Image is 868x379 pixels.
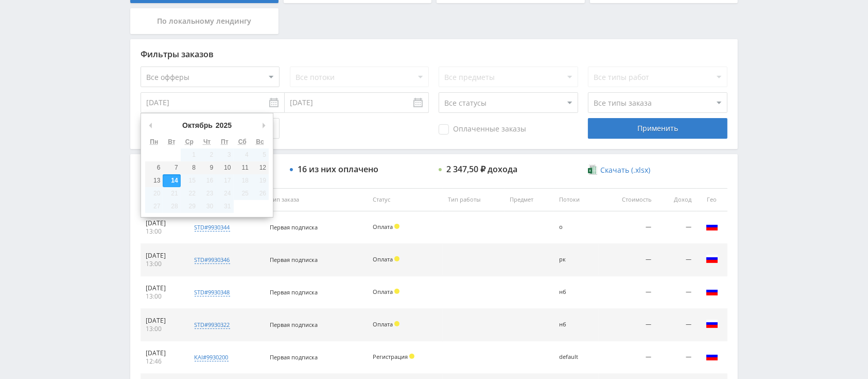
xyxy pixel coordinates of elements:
div: 2 347,50 ₽ дохода [446,164,517,174]
td: — [599,276,656,309]
span: Оплата [373,223,393,230]
th: Потоки [554,188,599,211]
abbr: Четверг [203,138,211,145]
span: Холд [394,224,400,229]
td: — [599,211,656,244]
div: Октябрь [181,118,214,133]
button: 11 [234,161,251,174]
span: Оплата [373,288,393,295]
img: rus.png [706,285,718,298]
button: 8 [181,161,198,174]
span: Оплата [373,255,393,263]
abbr: Понедельник [150,138,158,145]
abbr: Вторник [168,138,175,145]
th: Статус [368,188,443,211]
span: Скачать (.xlsx) [600,166,650,174]
img: rus.png [706,318,718,330]
button: 13 [145,174,163,187]
button: 9 [198,161,216,174]
td: — [656,211,697,244]
span: Первая подписка [270,256,318,263]
div: [DATE] [146,284,180,292]
img: rus.png [706,350,718,362]
button: 7 [163,161,180,174]
div: нб [559,289,594,295]
th: Предмет [505,188,554,211]
div: [DATE] [146,317,180,325]
span: Оплаченные заказы [439,124,526,135]
span: Холд [394,256,400,261]
span: Первая подписка [270,321,318,328]
td: — [599,309,656,341]
div: о [559,224,594,230]
abbr: Пятница [221,138,229,145]
div: По локальному лендингу [130,8,279,34]
div: 13:00 [146,325,180,333]
div: Применить [588,118,727,139]
span: Холд [409,354,414,359]
button: 12 [251,161,269,174]
img: xlsx [588,164,597,175]
th: Тип работы [443,188,505,211]
span: Регистрация [373,353,408,360]
td: — [656,309,697,341]
span: Холд [394,321,400,326]
button: 10 [216,161,233,174]
button: 6 [145,161,163,174]
td: — [656,244,697,276]
abbr: Воскресенье [256,138,264,145]
th: Стоимость [599,188,656,211]
div: 12:46 [146,357,180,366]
th: Тип заказа [265,188,368,211]
div: 2025 [214,118,233,133]
span: Первая подписка [270,353,318,361]
div: [DATE] [146,219,180,227]
a: Скачать (.xlsx) [588,165,650,175]
input: Use the arrow keys to pick a date [141,92,285,113]
div: Фильтры заказов [141,50,727,59]
div: [DATE] [146,252,180,260]
div: std#9930344 [195,223,230,232]
img: rus.png [706,220,718,233]
span: Первая подписка [270,288,318,296]
td: — [656,276,697,309]
div: std#9930346 [195,256,230,264]
div: default [559,354,594,360]
img: rus.png [706,253,718,265]
span: Холд [394,289,400,294]
div: 13:00 [146,227,180,236]
abbr: Среда [185,138,194,145]
span: Оплата [373,320,393,328]
div: 16 из них оплачено [298,164,378,174]
button: Предыдущий месяц [145,118,155,133]
button: 14 [163,174,180,187]
div: 13:00 [146,260,180,268]
span: Первая подписка [270,223,318,231]
td: — [599,341,656,374]
td: — [656,341,697,374]
div: std#9930322 [195,321,230,329]
div: std#9930348 [195,288,230,296]
div: рк [559,256,594,263]
abbr: Суббота [238,138,247,145]
div: kai#9930200 [195,353,229,361]
div: 13:00 [146,292,180,301]
div: нб [559,321,594,328]
th: Доход [656,188,697,211]
th: Гео [697,188,727,211]
div: [DATE] [146,349,180,357]
button: Следующий месяц [258,118,269,133]
td: — [599,244,656,276]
